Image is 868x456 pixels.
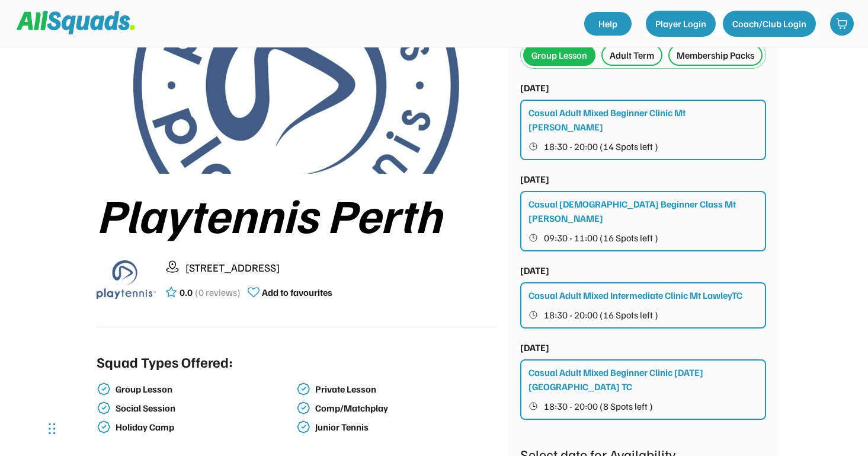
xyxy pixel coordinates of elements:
div: (0 reviews) [195,285,241,299]
div: Playtennis Perth [97,188,497,240]
img: shopping-cart-01%20%281%29.svg [836,18,848,30]
div: [DATE] [520,340,549,355]
div: Private Lesson [315,384,494,395]
div: Casual [DEMOGRAPHIC_DATA] Beginner Class Mt [PERSON_NAME] [529,197,759,225]
div: 0.0 [180,285,193,299]
div: Group Lesson [531,48,587,62]
img: check-verified-01.svg [97,420,111,434]
div: Junior Tennis [315,422,494,433]
div: Holiday Camp [116,422,294,433]
div: Squad Types Offered: [97,351,233,372]
button: 18:30 - 20:00 (16 Spots left ) [529,307,759,323]
div: Adult Term [610,48,654,62]
span: 18:30 - 20:00 (16 Spots left ) [544,310,658,320]
div: [DATE] [520,172,549,186]
img: check-verified-01.svg [97,401,111,415]
div: [DATE] [520,81,549,95]
div: Membership Packs [677,48,754,62]
img: check-verified-01.svg [296,401,310,415]
div: Social Session [116,403,294,414]
div: Comp/Matchplay [315,403,494,414]
button: 09:30 - 11:00 (16 Spots left ) [529,230,759,245]
img: playtennis%20blue%20logo%201.png [97,250,156,309]
div: Casual Adult Mixed Beginner Clinic Mt [PERSON_NAME] [529,106,759,134]
span: 09:30 - 11:00 (16 Spots left ) [544,233,658,243]
a: Help [584,12,632,36]
div: [STREET_ADDRESS] [185,260,497,276]
div: Group Lesson [116,384,294,395]
button: Player Login [646,11,716,37]
img: check-verified-01.svg [296,420,310,434]
div: [DATE] [520,263,549,278]
span: 18:30 - 20:00 (8 Spots left ) [544,401,653,411]
button: 18:30 - 20:00 (8 Spots left ) [529,398,759,414]
div: Casual Adult Mixed Intermediate Clinic Mt LawleyTC [529,288,742,302]
span: 18:30 - 20:00 (14 Spots left ) [544,142,658,151]
button: Coach/Club Login [723,11,816,37]
img: check-verified-01.svg [97,382,111,396]
img: Squad%20Logo.svg [17,11,135,34]
button: 18:30 - 20:00 (14 Spots left ) [529,139,759,154]
img: check-verified-01.svg [296,382,310,396]
div: Add to favourites [262,285,332,299]
div: Casual Adult Mixed Beginner Clinic [DATE] [GEOGRAPHIC_DATA] TC [529,365,759,394]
